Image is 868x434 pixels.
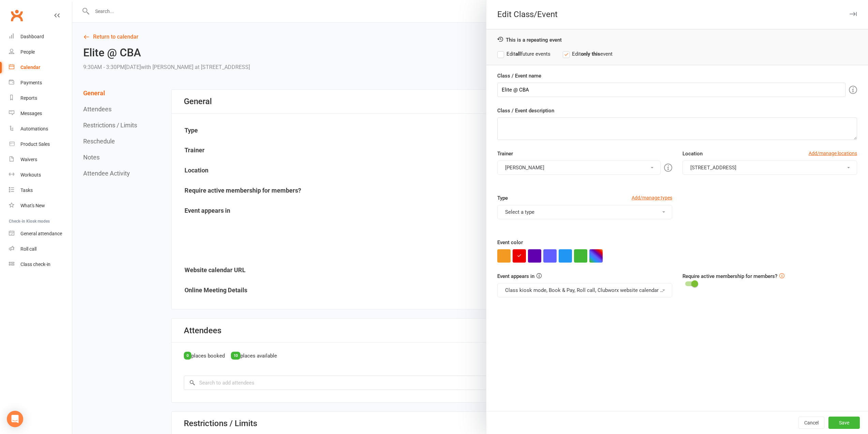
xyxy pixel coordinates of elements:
div: Messages [20,111,42,116]
label: Event color [497,238,523,247]
div: Dashboard [20,34,44,39]
label: Event appears in [497,272,534,280]
div: This is a repeating event [497,36,857,43]
a: Waivers [9,152,72,167]
a: Add/manage locations [809,150,857,157]
div: Tasks [20,187,33,193]
label: Class / Event description [497,107,554,115]
input: Enter event name [497,83,845,97]
a: Dashboard [9,29,72,44]
div: Roll call [20,246,36,252]
strong: all [515,51,521,57]
div: General attendance [20,231,62,236]
button: Save [828,417,860,429]
div: Reports [20,95,37,101]
div: Class check-in [20,262,50,267]
div: People [20,49,35,55]
a: Reports [9,90,72,106]
div: Product Sales [20,141,50,147]
div: Automations [20,126,48,131]
div: Waivers [20,157,37,162]
label: Class / Event name [497,72,541,80]
div: Payments [20,80,42,85]
label: Trainer [497,150,513,158]
label: Edit future events [497,50,550,58]
button: [STREET_ADDRESS] [682,160,857,175]
strong: only this [581,51,600,57]
label: Edit event [563,50,613,58]
span: [STREET_ADDRESS] [690,165,736,171]
a: Calendar [9,60,72,75]
a: Payments [9,75,72,90]
a: Add/manage types [632,194,672,201]
label: Location [682,150,703,158]
a: People [9,44,72,60]
button: Class kiosk mode, Book & Pay, Roll call, Clubworx website calendar and Member portal [497,283,672,297]
button: [PERSON_NAME] [497,160,660,175]
a: Clubworx [8,7,25,24]
a: Workouts [9,167,72,183]
a: Messages [9,106,72,121]
button: Cancel [798,417,824,429]
label: Require active membership for members? [682,273,777,279]
a: Roll call [9,241,72,257]
div: Edit Class/Event [486,10,868,19]
div: Open Intercom Messenger [7,411,23,427]
a: Automations [9,121,72,137]
label: Type [497,194,508,202]
button: Select a type [497,205,672,219]
a: General attendance kiosk mode [9,226,72,241]
a: Class kiosk mode [9,257,72,272]
a: What's New [9,198,72,213]
div: Workouts [20,172,41,178]
a: Tasks [9,183,72,198]
div: Calendar [20,65,40,70]
div: What's New [20,203,45,208]
a: Product Sales [9,137,72,152]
